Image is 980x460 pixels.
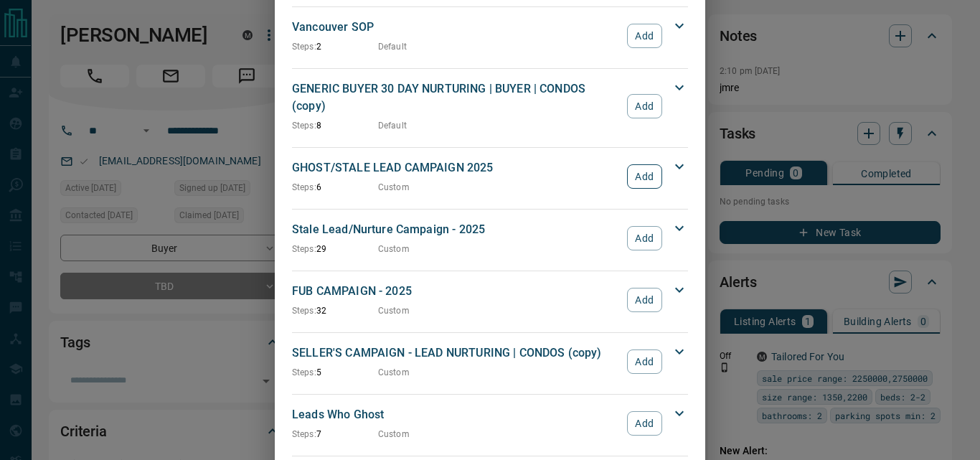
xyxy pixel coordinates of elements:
[378,40,407,53] p: Default
[292,181,378,194] p: 6
[292,244,316,254] span: Steps:
[292,156,688,197] div: GHOST/STALE LEAD CAMPAIGN 2025Steps:6CustomAdd
[627,94,662,118] button: Add
[627,288,662,312] button: Add
[292,367,316,377] span: Steps:
[627,226,662,250] button: Add
[292,40,378,53] p: 2
[292,16,688,56] div: Vancouver SOPSteps:2DefaultAdd
[292,403,688,443] div: Leads Who GhostSteps:7CustomAdd
[292,283,620,300] p: FUB CAMPAIGN - 2025
[292,121,316,131] span: Steps:
[292,78,688,135] div: GENERIC BUYER 30 DAY NURTURING | BUYER | CONDOS (copy)Steps:8DefaultAdd
[292,366,378,379] p: 5
[378,428,410,441] p: Custom
[292,221,620,238] p: Stale Lead/Nurture Campaign - 2025
[378,119,407,132] p: Default
[292,182,316,192] span: Steps:
[378,181,410,194] p: Custom
[292,19,620,36] p: Vancouver SOP
[292,306,316,316] span: Steps:
[292,429,316,439] span: Steps:
[378,366,410,379] p: Custom
[292,280,688,320] div: FUB CAMPAIGN - 2025Steps:32CustomAdd
[627,349,662,374] button: Add
[292,119,378,132] p: 8
[292,218,688,258] div: Stale Lead/Nurture Campaign - 2025Steps:29CustomAdd
[292,406,620,423] p: Leads Who Ghost
[292,42,316,52] span: Steps:
[292,80,620,115] p: GENERIC BUYER 30 DAY NURTURING | BUYER | CONDOS (copy)
[292,344,620,362] p: SELLER'S CAMPAIGN - LEAD NURTURING | CONDOS (copy)
[378,304,410,317] p: Custom
[292,243,378,255] p: 29
[292,428,378,441] p: 7
[292,342,688,382] div: SELLER'S CAMPAIGN - LEAD NURTURING | CONDOS (copy)Steps:5CustomAdd
[627,24,662,48] button: Add
[292,159,620,177] p: GHOST/STALE LEAD CAMPAIGN 2025
[292,304,378,317] p: 32
[627,164,662,189] button: Add
[378,243,410,255] p: Custom
[627,411,662,436] button: Add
